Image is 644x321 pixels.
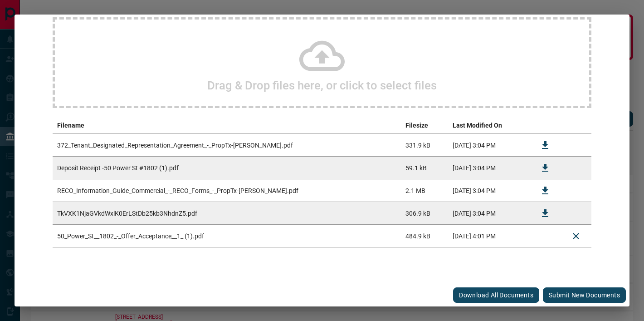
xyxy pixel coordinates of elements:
[401,179,448,202] td: 2.1 MB
[448,157,530,179] td: [DATE] 3:04 PM
[53,17,591,108] div: Drag & Drop files here, or click to select files
[53,134,401,157] td: 372_Tenant_Designated_Representation_Agreement_-_PropTx-[PERSON_NAME].pdf
[448,117,530,134] th: Last Modified On
[534,134,556,156] button: Download
[401,134,448,157] td: 331.9 kB
[448,179,530,202] td: [DATE] 3:04 PM
[453,287,539,303] button: Download All Documents
[543,287,626,303] button: Submit new documents
[207,79,437,92] h2: Drag & Drop files here, or click to select files
[401,157,448,179] td: 59.1 kB
[448,225,530,247] td: [DATE] 4:01 PM
[53,225,401,247] td: 50_Power_St__1802_-_Offer_Acceptance__1_ (1).pdf
[401,225,448,247] td: 484.9 kB
[53,202,401,225] td: TkVXK1NjaGVkdWxlK0ErLStDb25kb3NhdnZ5.pdf
[53,117,401,134] th: Filename
[401,117,448,134] th: Filesize
[448,202,530,225] td: [DATE] 3:04 PM
[534,180,556,202] button: Download
[561,117,591,134] th: delete file action column
[53,157,401,179] td: Deposit Receipt -50 Power St #1802 (1).pdf
[534,157,556,179] button: Download
[448,134,530,157] td: [DATE] 3:04 PM
[530,117,561,134] th: download action column
[401,202,448,225] td: 306.9 kB
[565,225,587,247] button: Delete
[53,179,401,202] td: RECO_Information_Guide_Commercial_-_RECO_Forms_-_PropTx-[PERSON_NAME].pdf
[534,202,556,224] button: Download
